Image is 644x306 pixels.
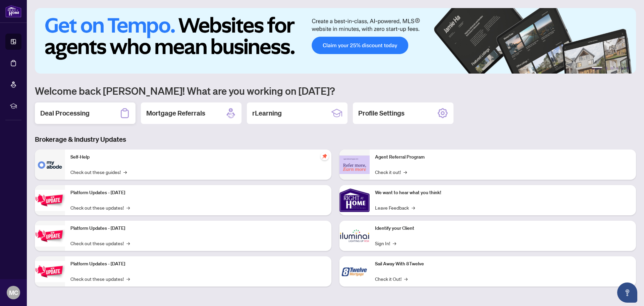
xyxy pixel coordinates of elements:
[610,67,613,70] button: 3
[375,260,631,268] p: Sail Away With 8Twelve
[404,275,408,282] span: →
[393,239,396,247] span: →
[35,190,65,211] img: Platform Updates - July 21, 2025
[35,149,65,180] img: Self-Help
[339,221,370,251] img: Identify your Client
[35,261,65,282] img: Platform Updates - June 23, 2025
[70,275,130,282] a: Check out these updates!→
[412,204,415,211] span: →
[126,239,130,247] span: →
[321,152,329,160] span: pushpin
[70,260,326,268] p: Platform Updates - [DATE]
[70,168,127,176] a: Check out these guides!→
[35,135,636,144] h3: Brokerage & Industry Updates
[375,204,415,211] a: Leave Feedback→
[35,8,636,74] img: Slide 0
[146,108,205,118] h2: Mortgage Referrals
[35,84,636,97] h1: Welcome back [PERSON_NAME]! What are you working on [DATE]?
[126,275,130,282] span: →
[70,204,130,211] a: Check out these updates!→
[339,256,370,287] img: Sail Away With 8Twelve
[70,225,326,232] p: Platform Updates - [DATE]
[70,189,326,196] p: Platform Updates - [DATE]
[375,189,631,196] p: We want to hear what you think!
[70,239,130,247] a: Check out these updates!→
[375,154,631,161] p: Agent Referral Program
[9,288,18,297] span: MC
[592,67,602,70] button: 1
[375,239,396,247] a: Sign In!→
[339,156,370,174] img: Agent Referral Program
[123,168,127,176] span: →
[339,185,370,215] img: We want to hear what you think!
[35,225,65,247] img: Platform Updates - July 8, 2025
[375,275,408,282] a: Check it Out!→
[126,204,130,211] span: →
[5,5,21,17] img: logo
[616,67,619,70] button: 4
[252,108,282,118] h2: rLearning
[375,168,407,176] a: Check it out!→
[404,168,407,176] span: →
[358,108,405,118] h2: Profile Settings
[375,225,631,232] p: Identify your Client
[605,67,608,70] button: 2
[40,108,90,118] h2: Deal Processing
[70,154,326,161] p: Self-Help
[617,282,637,303] button: Open asap
[621,67,624,70] button: 5
[627,67,629,70] button: 6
